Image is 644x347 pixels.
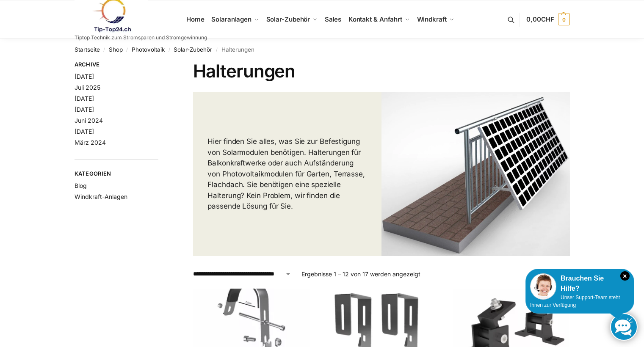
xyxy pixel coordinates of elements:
h1: Halterungen [193,61,569,82]
span: Sales [325,15,342,23]
span: CHF [541,15,554,23]
a: Solaranlagen [208,0,263,39]
a: März 2024 [75,139,106,146]
span: Kategorien [75,170,159,178]
a: Blog [75,182,87,189]
span: Archive [75,61,159,69]
span: 0,00 [526,15,554,23]
p: Hier finden Sie alles, was Sie zur Befestigung von Solarmodulen benötigen. Halterungen für Balkon... [207,136,367,212]
a: Windkraft [413,0,458,39]
a: Solar-Zubehör [174,46,212,53]
a: [DATE] [75,73,94,80]
span: Solaranlagen [211,15,252,23]
a: Startseite [75,46,100,53]
span: / [100,47,109,53]
select: Shop-Reihenfolge [193,270,291,278]
a: [DATE] [75,128,94,135]
p: Ergebnisse 1 – 12 von 17 werden angezeigt [301,270,420,278]
a: [DATE] [75,106,94,113]
span: / [165,47,174,53]
span: Windkraft [417,15,447,23]
div: Brauchen Sie Hilfe? [530,273,630,294]
span: Kontakt & Anfahrt [348,15,402,23]
img: Halterungen [381,92,570,256]
a: Kontakt & Anfahrt [345,0,413,39]
a: Windkraft-Anlagen [75,193,127,200]
span: Unser Support-Team steht Ihnen zur Verfügung [530,295,620,308]
a: Sales [321,0,345,39]
a: Shop [109,46,123,53]
button: Close filters [158,61,163,70]
span: Solar-Zubehör [266,15,310,23]
p: Tiptop Technik zum Stromsparen und Stromgewinnung [75,35,207,40]
i: Schließen [620,271,630,281]
a: Juli 2025 [75,84,100,91]
a: [DATE] [75,95,94,102]
a: Photovoltaik [132,46,165,53]
span: / [212,47,221,53]
a: 0,00CHF 0 [526,7,569,32]
nav: Breadcrumb [75,39,570,61]
span: / [123,47,132,53]
span: 0 [558,14,570,25]
img: Customer service [530,273,556,300]
a: Solar-Zubehör [263,0,321,39]
a: Juni 2024 [75,117,103,124]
